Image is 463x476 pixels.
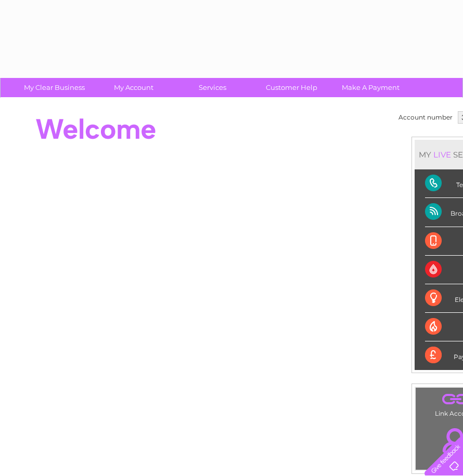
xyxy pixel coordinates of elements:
[396,109,455,126] td: Account number
[431,150,453,160] div: LIVE
[91,78,176,97] a: My Account
[170,78,255,97] a: Services
[328,78,414,97] a: Make A Payment
[249,78,335,97] a: Customer Help
[11,78,97,97] a: My Clear Business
